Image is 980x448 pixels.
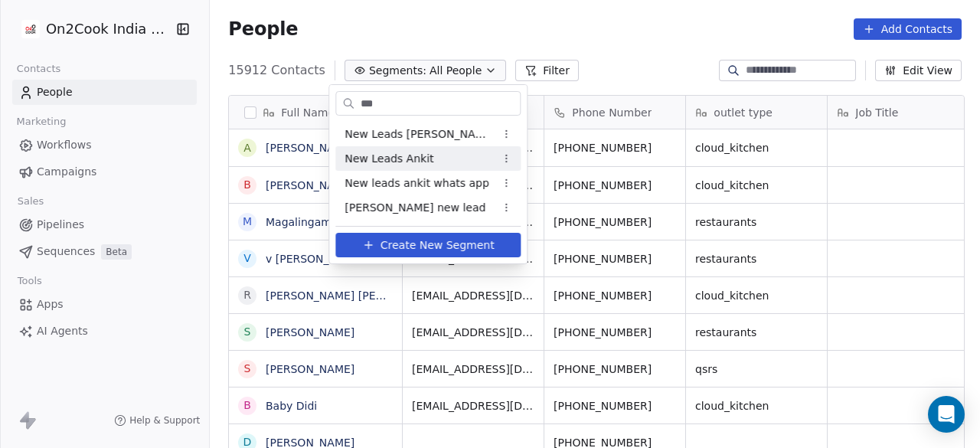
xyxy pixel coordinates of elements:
span: New Leads [PERSON_NAME] [345,126,495,142]
span: New leads ankit whats app [345,175,489,191]
span: [PERSON_NAME] new lead [345,200,485,216]
div: Suggestions [335,122,521,220]
button: Create New Segment [335,233,521,257]
span: Create New Segment [381,237,495,253]
span: New Leads Ankit [345,151,433,167]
